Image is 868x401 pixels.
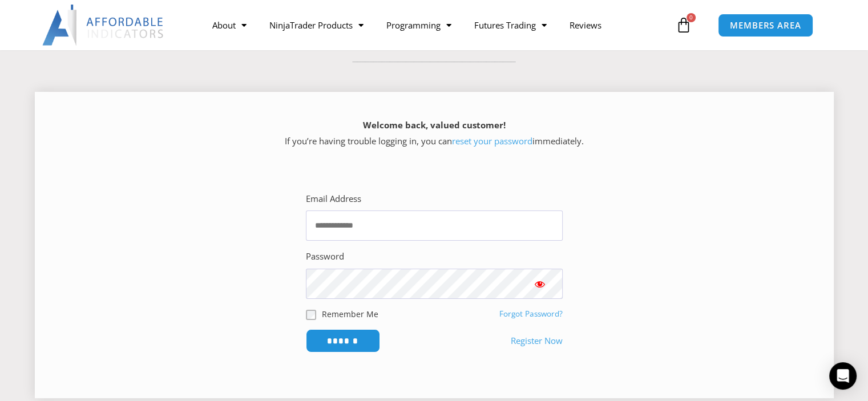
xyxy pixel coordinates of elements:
a: Register Now [511,333,563,349]
strong: Welcome back, valued customer! [363,119,506,131]
p: If you’re having trouble logging in, you can immediately. [55,118,814,149]
a: Futures Trading [463,12,558,38]
a: 0 [659,9,709,42]
button: Show password [517,269,563,299]
label: Password [306,249,344,265]
a: Programming [375,12,463,38]
a: Forgot Password? [499,309,563,319]
a: About [201,12,258,38]
a: reset your password [452,135,532,147]
label: Remember Me [322,308,378,320]
label: Email Address [306,191,361,207]
span: 0 [687,13,696,22]
a: Reviews [558,12,613,38]
a: MEMBERS AREA [718,14,813,37]
span: MEMBERS AREA [730,21,801,30]
div: Open Intercom Messenger [829,362,857,390]
nav: Menu [201,12,673,38]
img: LogoAI | Affordable Indicators – NinjaTrader [42,5,165,46]
a: NinjaTrader Products [258,12,375,38]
